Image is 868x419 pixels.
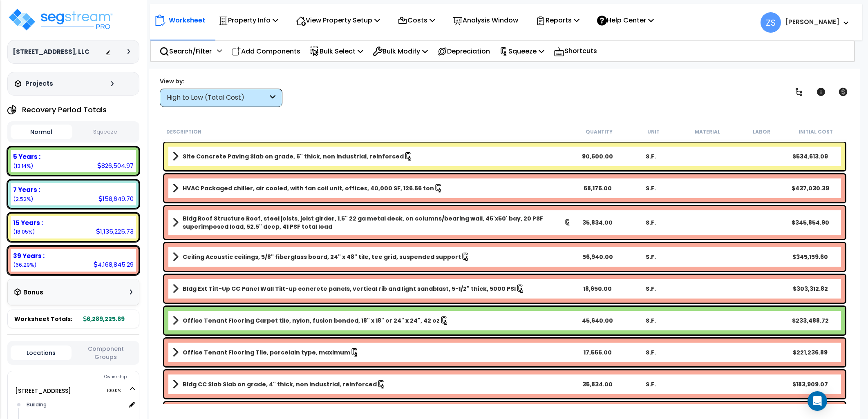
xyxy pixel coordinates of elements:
h3: Bonus [23,289,43,296]
a: Assembly Title [172,315,571,326]
span: 100.0% [107,386,128,396]
b: Ceiling Acoustic ceilings, 5/8" fiberglass board, 24" x 48" tile, tee grid, suspended support [183,253,461,261]
h4: Recovery Period Totals [22,106,107,114]
small: Initial Cost [799,129,833,135]
h3: [STREET_ADDRESS], LLC [13,48,89,56]
p: Depreciation [437,46,490,57]
small: Description [166,129,201,135]
div: S.F. [624,253,677,261]
small: Labor [753,129,770,135]
a: Assembly Title [172,183,571,194]
div: S.F. [624,285,677,293]
a: Assembly Title [172,379,571,390]
small: Quantity [586,129,613,135]
p: View Property Setup [296,15,380,26]
a: Assembly Title [172,283,571,294]
b: HVAC Packaged chiller, air cooled, with fan coil unit, offices, 40,000 SF, 126.66 ton [183,184,434,192]
small: 2.5225633141494086% [13,196,33,203]
p: Reports [536,15,579,26]
a: Assembly Title [172,214,571,231]
button: Normal [11,125,72,139]
a: Assembly Title [172,151,571,162]
div: 45,640.00 [571,316,624,325]
small: Material [695,129,720,135]
div: S.F. [624,348,677,357]
p: Bulk Select [310,46,363,57]
div: High to Low (Total Cost) [167,93,268,103]
a: Assembly Title [172,251,571,263]
div: View by: [160,77,282,85]
b: Bldg Ext Tilt-Up CC Panel Wall Tilt-up concrete panels, vertical rib and light sandblast, 5-1/2" ... [183,285,516,293]
p: Shortcuts [554,45,597,57]
div: S.F. [624,316,677,325]
div: $437,030.39 [783,184,837,192]
button: Locations [11,345,72,360]
p: Costs [398,15,435,26]
b: [PERSON_NAME] [785,18,839,26]
div: 1,135,225.73 [96,227,134,236]
b: Bldg CC Slab Slab on grade, 4" thick, non industrial, reinforced [183,380,377,388]
div: 35,834.00 [571,380,624,388]
h3: Projects [25,80,53,88]
div: Ownership [24,372,139,382]
div: 4,168,845.29 [94,260,134,269]
b: 6,289,225.69 [83,315,125,323]
small: 13.14160137891315% [13,163,33,169]
div: 18,650.00 [571,285,624,293]
small: Unit [647,129,660,135]
div: S.F. [624,218,677,227]
div: S.F. [624,184,677,192]
p: Property Info [218,15,278,26]
b: Office Tenant Flooring Tile, porcelain type, maximum [183,348,350,357]
p: Analysis Window [453,15,518,26]
p: Bulk Modify [373,46,428,57]
b: 39 Years : [13,252,45,260]
small: 66.28550946467942% [13,261,36,268]
b: 15 Years : [13,218,43,227]
p: Help Center [597,15,654,26]
button: Squeeze [74,125,136,139]
p: Squeeze [499,46,544,57]
div: 35,834.00 [571,218,624,227]
span: ZS [761,12,781,33]
div: Depreciation [433,42,494,61]
a: [STREET_ADDRESS] 100.0% [15,387,71,395]
b: 7 Years : [13,185,40,194]
div: $345,854.90 [783,218,837,227]
p: Search/Filter [159,46,212,57]
div: $183,909.07 [783,380,837,388]
div: Open Intercom Messenger [808,391,827,411]
img: logo_pro_r.png [7,7,114,32]
div: 158,649.70 [98,194,134,203]
div: 68,175.00 [571,184,624,192]
div: 56,940.00 [571,253,624,261]
small: 18.050325842258015% [13,228,35,235]
span: Worksheet Totals: [14,315,72,323]
div: $303,312.82 [783,285,837,293]
div: Building [25,400,126,410]
div: S.F. [624,380,677,388]
button: Component Groups [76,344,136,361]
div: $233,488.72 [783,316,837,325]
div: 90,500.00 [571,152,624,160]
p: Add Components [231,46,300,57]
b: Site Concrete Paving Slab on grade, 5" thick, non industrial, reinforced [183,152,404,160]
a: Assembly Title [172,347,571,358]
div: Shortcuts [549,41,602,61]
b: 5 Years : [13,152,40,161]
div: $221,236.89 [783,348,837,357]
div: $345,159.60 [783,253,837,261]
div: 826,504.97 [97,161,134,170]
div: 17,555.00 [571,348,624,357]
div: $534,613.09 [783,152,837,160]
div: Add Components [227,42,305,61]
b: Bldg Roof Structure Roof, steel joists, joist girder, 1.5" 22 ga metal deck, on columns/bearing w... [183,214,564,231]
b: Office Tenant Flooring Carpet tile, nylon, fusion bonded, 18" x 18" or 24" x 24", 42 oz [183,316,440,325]
div: S.F. [624,152,677,160]
p: Worksheet [169,15,205,26]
